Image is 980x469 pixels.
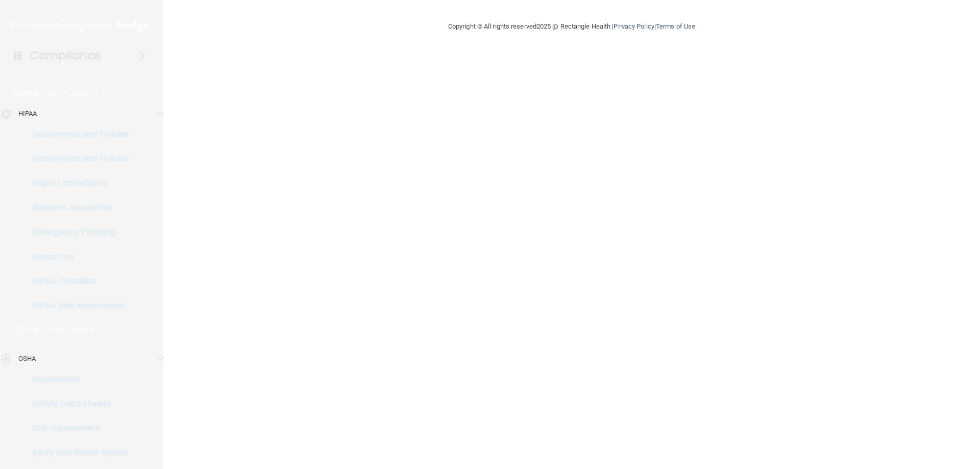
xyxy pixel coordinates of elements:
p: Business Associates [7,203,146,213]
p: Safety Data Sheets [7,399,146,409]
p: HIPAA Risk Assessment [7,301,146,311]
p: Self-Assessment [7,423,146,433]
a: Terms of Use [656,22,695,30]
p: Resources [7,252,146,262]
p: Learn More! [44,324,99,336]
p: Emergency Planning [7,227,146,237]
p: Learn More! [45,87,99,100]
img: PMB logo [12,16,151,36]
p: HIPAA [18,108,37,120]
p: HIPAA Checklist [7,276,146,286]
a: Privacy Policy [614,22,654,30]
p: Report an Incident [7,178,146,188]
p: Documents and Policies [7,129,146,139]
p: Injury and Illness Report [7,448,146,458]
p: Documents and Policies [7,154,146,164]
p: HIPAA [14,87,40,100]
p: OSHA [14,324,39,336]
h4: Compliance [30,48,101,63]
p: Documents [7,374,146,384]
div: Copyright © All rights reserved 2025 @ Rectangle Health | | [385,10,758,43]
p: OSHA [18,353,36,365]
